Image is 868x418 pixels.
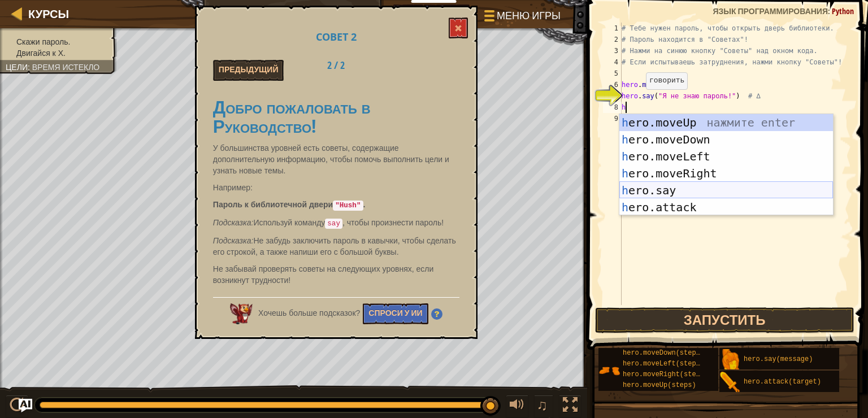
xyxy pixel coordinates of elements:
em: Подсказка: [213,236,254,245]
span: hero.say(message) [744,355,813,363]
button: Ask AI [19,399,32,412]
span: hero.moveDown(steps) [623,349,704,357]
div: 9 [603,113,622,124]
span: hero.moveLeft(steps) [623,360,704,368]
span: hero.moveRight(steps) [623,371,708,378]
span: hero.attack(target) [744,378,821,386]
span: Скажи пароль. [16,37,70,46]
em: Подсказка: [213,218,254,227]
span: hero.moveUp(steps) [623,381,696,389]
strong: Пароль к библиотечной двери . [213,200,366,209]
li: Скажи пароль. [6,36,108,47]
a: Курсы [23,6,69,21]
img: portrait.png [719,372,741,393]
div: 7 [603,90,622,102]
p: У большинства уровней есть советы, содержащие дополнительную информацию, чтобы помочь выполнить ц... [213,142,459,176]
button: Ctrl + P: Pause [6,395,28,418]
button: Спроси у ИИ [363,303,428,324]
span: : [828,6,832,16]
p: Не забудь заключить пароль в кавычки, чтобы сделать его строкой, а также напиши его с большой буквы. [213,235,459,258]
button: Ask AI [393,5,423,25]
img: portrait.png [719,349,741,371]
div: 2 [603,34,622,45]
button: Запустить [595,307,854,333]
div: 4 [603,56,622,68]
code: говорить [649,76,684,85]
img: AI [230,303,253,324]
div: 5 [603,68,622,79]
p: Не забывай проверять советы на следующих уровнях, если возникнут трудности! [213,263,459,286]
p: Например: [213,182,459,193]
h2: 2 / 2 [301,60,371,71]
span: ♫ [536,397,548,413]
span: Время истекло [32,63,100,72]
span: Цели [6,63,28,72]
button: Переключить полноэкранный режим [559,395,581,418]
span: : [28,63,32,72]
li: Двигайся к Х. [6,47,108,59]
div: 8 [603,102,622,113]
button: ♫ [534,395,553,418]
button: Меню игры [475,5,567,31]
code: say [325,219,342,229]
div: 1 [603,23,622,34]
img: portrait.png [598,360,620,381]
span: Двигайся к Х. [16,49,66,58]
span: Хочешь больше подсказок? [258,308,360,317]
h2: Добро пожаловать в Руководство! [213,98,459,137]
span: Совет 2 [316,30,357,43]
div: 3 [603,45,622,56]
span: Курсы [28,6,69,21]
button: Предыдущий [213,60,284,81]
img: Hint [431,308,442,320]
button: Регулировать громкость [506,395,528,418]
code: "Hush" [333,201,363,211]
p: Используй команду , чтобы произнести пароль! [213,217,459,229]
span: Python [832,6,854,16]
span: Меню игры [497,8,561,23]
span: Язык программирования [713,6,828,16]
div: 6 [603,79,622,90]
